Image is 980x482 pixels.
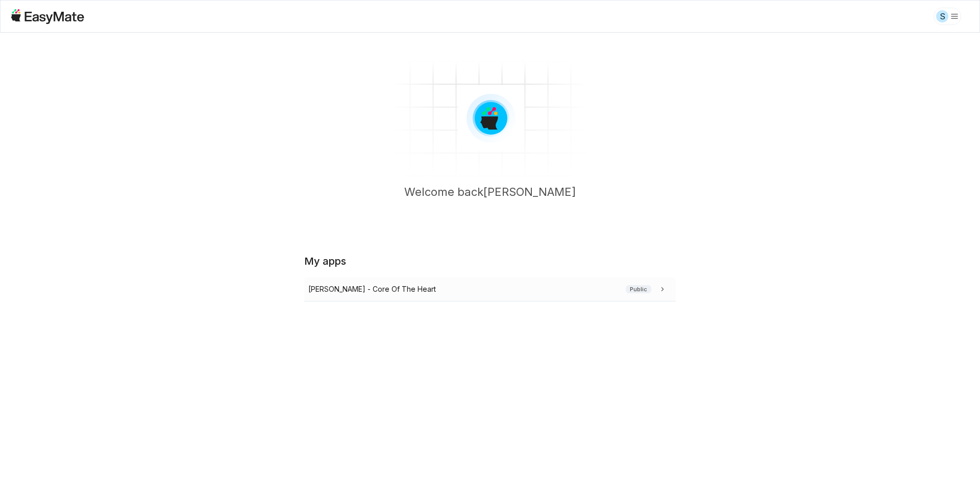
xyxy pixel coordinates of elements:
a: [PERSON_NAME] - Core Of The HeartPublic [304,277,676,301]
h2: My apps [304,254,346,268]
span: Public [626,285,651,294]
p: Welcome back [PERSON_NAME] [404,184,576,216]
p: [PERSON_NAME] - Core Of The Heart [308,284,436,295]
div: S [936,10,948,22]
